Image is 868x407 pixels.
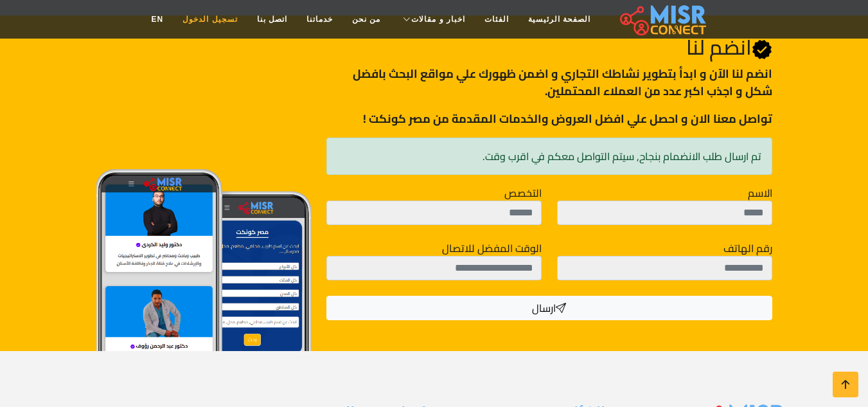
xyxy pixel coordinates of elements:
[442,240,542,256] label: الوقت المفضل للاتصال
[518,7,600,32] a: الصفحة الرئيسية
[96,169,312,370] img: Join Misr Connect
[247,7,297,32] a: اتصل بنا
[620,3,706,35] img: main.misr_connect
[326,110,772,127] p: تواصل معنا الان و احصل علي افضل العروض والخدمات المقدمة من مصر كونكت !
[748,185,772,201] label: الاسم
[390,7,475,32] a: اخبار و مقالات
[504,185,542,201] label: التخصص
[723,240,772,256] label: رقم الهاتف
[326,138,772,175] div: تم ارسال طلب الانضمام بنجاح, سيتم التواصل معكم في اقرب وقت.
[142,7,173,32] a: EN
[173,7,247,32] a: تسجيل الدخول
[752,39,772,60] svg: Verified account
[411,14,465,25] span: اخبار و مقالات
[326,65,772,100] p: انضم لنا اﻵن و ابدأ بتطوير نشاطك التجاري و اضمن ظهورك علي مواقع البحث بافضل شكل و اجذب اكبر عدد م...
[342,7,390,32] a: من نحن
[475,7,518,32] a: الفئات
[326,35,772,60] h2: انضم لنا
[297,7,342,32] a: خدماتنا
[326,296,772,320] button: ارسال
